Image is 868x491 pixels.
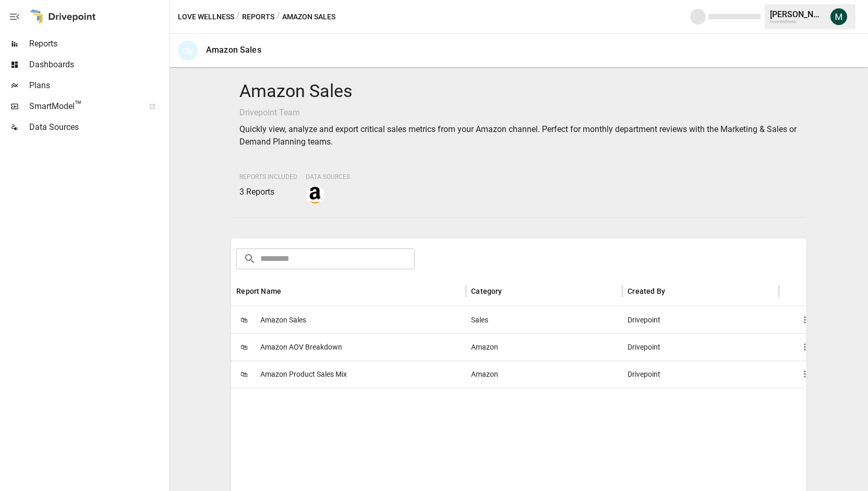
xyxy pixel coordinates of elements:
[770,19,824,24] div: Love Wellness
[307,187,323,203] img: amazon
[236,10,240,23] div: /
[824,2,853,31] button: Michael Cormack
[29,58,167,71] span: Dashboards
[830,8,847,25] img: Michael Cormack
[276,10,280,23] div: /
[236,366,252,382] span: 🛍
[770,9,824,19] div: [PERSON_NAME]
[260,307,306,333] span: Amazon Sales
[282,284,297,298] button: Sort
[242,10,274,23] button: Reports
[29,79,167,92] span: Plans
[466,361,622,388] div: Amazon
[239,106,798,119] p: Drivepoint Team
[239,173,297,181] span: Reports Included
[306,173,350,181] span: Data Sources
[236,287,281,295] div: Report Name
[178,10,234,23] button: Love Wellness
[29,100,138,113] span: SmartModel
[622,361,779,388] div: Drivepoint
[503,284,518,298] button: Sort
[239,80,798,102] h4: Amazon Sales
[628,287,665,295] div: Created By
[239,123,798,148] p: Quickly view, analyze and export critical sales metrics from your Amazon channel. Perfect for mon...
[466,306,622,333] div: Sales
[29,38,167,50] span: Reports
[260,334,342,361] span: Amazon AOV Breakdown
[471,287,502,295] div: Category
[622,306,779,333] div: Drivepoint
[466,333,622,361] div: Amazon
[75,99,82,112] span: ™
[666,284,681,298] button: Sort
[236,339,252,355] span: 🛍
[29,121,167,134] span: Data Sources
[236,312,252,328] span: 🛍
[622,333,779,361] div: Drivepoint
[178,41,198,61] div: 🛍
[260,361,347,388] span: Amazon Product Sales Mix
[239,186,297,198] p: 3 Reports
[206,45,261,55] div: Amazon Sales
